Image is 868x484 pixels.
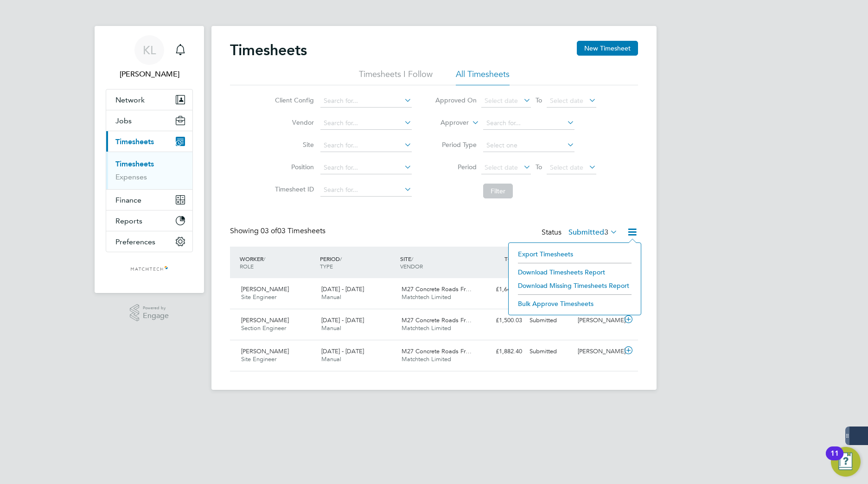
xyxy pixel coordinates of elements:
span: VENDOR [400,262,423,270]
span: [DATE] - [DATE] [321,347,364,355]
span: 3 [604,228,608,237]
span: [PERSON_NAME] [241,285,289,293]
li: Timesheets I Follow [359,69,433,85]
input: Select one [483,139,574,152]
span: TOTAL [504,255,521,262]
button: Preferences [106,231,192,252]
div: Submitted [526,313,574,328]
div: Status [542,226,619,239]
span: Manual [321,355,341,363]
input: Search for... [320,139,412,152]
span: Network [115,96,145,104]
span: Manual [321,293,341,301]
h2: Timesheets [230,41,307,59]
span: Karolina Linda [106,69,193,80]
span: Finance [115,196,141,204]
button: Finance [106,190,192,210]
label: Client Config [272,96,314,104]
span: M27 Concrete Roads Fr… [402,316,472,324]
a: Go to home page [106,261,193,276]
span: Timesheets [115,137,154,146]
label: Period [435,163,477,171]
button: Network [106,89,192,110]
button: Reports [106,210,192,231]
div: £1,647.12 [478,282,526,297]
span: 03 Timesheets [261,226,325,236]
button: Open Resource Center, 11 new notifications [831,447,861,477]
span: [PERSON_NAME] [241,316,289,324]
span: Matchtech Limited [402,293,451,301]
span: Manual [321,324,341,332]
button: Filter [483,184,513,198]
div: Showing [230,226,327,236]
span: Site Engineer [241,293,276,301]
span: Engage [143,312,169,320]
span: ROLE [240,262,254,270]
span: M27 Concrete Roads Fr… [402,285,472,293]
a: KL[PERSON_NAME] [106,35,193,80]
span: Site Engineer [241,355,276,363]
a: Timesheets [115,159,154,168]
span: Preferences [115,237,155,246]
input: Search for... [320,184,412,197]
button: Timesheets [106,131,192,152]
label: Position [272,163,314,171]
img: matchtech-logo-retina.png [130,261,169,276]
a: Expenses [115,172,147,181]
span: To [533,94,545,106]
div: PERIOD [318,250,398,274]
span: Jobs [115,116,132,125]
li: All Timesheets [456,69,510,85]
div: [PERSON_NAME] [574,313,622,328]
nav: Main navigation [95,26,204,293]
div: £1,882.40 [478,344,526,359]
label: Approved On [435,96,477,104]
button: New Timesheet [577,41,638,56]
span: 03 of [261,226,277,236]
span: / [263,255,265,262]
span: Matchtech Limited [402,355,451,363]
span: [PERSON_NAME] [241,347,289,355]
span: Select date [485,96,518,105]
li: Bulk Approve Timesheets [513,297,636,310]
div: SITE [398,250,478,274]
div: 11 [830,453,839,465]
span: To [533,161,545,173]
li: Download Timesheets Report [513,266,636,279]
label: Period Type [435,140,477,149]
span: M27 Concrete Roads Fr… [402,347,472,355]
div: WORKER [237,250,318,274]
span: Select date [550,96,583,105]
input: Search for... [320,95,412,108]
input: Search for... [320,117,412,130]
div: [PERSON_NAME] [574,344,622,359]
span: / [411,255,413,262]
input: Search for... [483,117,574,130]
span: Section Engineer [241,324,286,332]
span: Reports [115,217,142,225]
label: Timesheet ID [272,185,314,193]
li: Export Timesheets [513,248,636,261]
button: Jobs [106,110,192,131]
li: Download Missing Timesheets Report [513,279,636,292]
div: Timesheets [106,152,192,189]
div: Submitted [526,344,574,359]
div: £1,500.03 [478,313,526,328]
label: Vendor [272,118,314,127]
span: Select date [550,163,583,172]
label: Approver [427,118,469,127]
input: Search for... [320,161,412,174]
span: Powered by [143,304,169,312]
span: KL [143,44,156,56]
span: / [340,255,342,262]
span: Select date [485,163,518,172]
span: [DATE] - [DATE] [321,316,364,324]
label: Site [272,140,314,149]
a: Powered byEngage [130,304,169,322]
span: [DATE] - [DATE] [321,285,364,293]
label: Submitted [568,228,618,237]
span: TYPE [320,262,333,270]
span: Matchtech Limited [402,324,451,332]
